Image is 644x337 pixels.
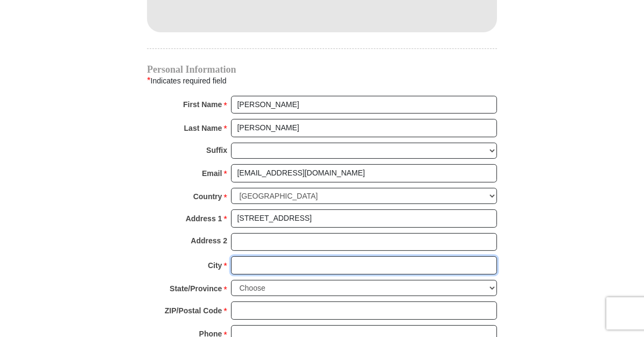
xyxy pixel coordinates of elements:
[170,281,222,296] strong: State/Province
[183,97,222,112] strong: First Name
[165,303,222,318] strong: ZIP/Postal Code
[191,233,227,248] strong: Address 2
[147,65,497,74] h4: Personal Information
[193,189,222,204] strong: Country
[147,74,497,88] div: Indicates required field
[186,211,222,226] strong: Address 1
[202,166,222,181] strong: Email
[208,258,222,273] strong: City
[184,121,222,136] strong: Last Name
[206,143,227,158] strong: Suffix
